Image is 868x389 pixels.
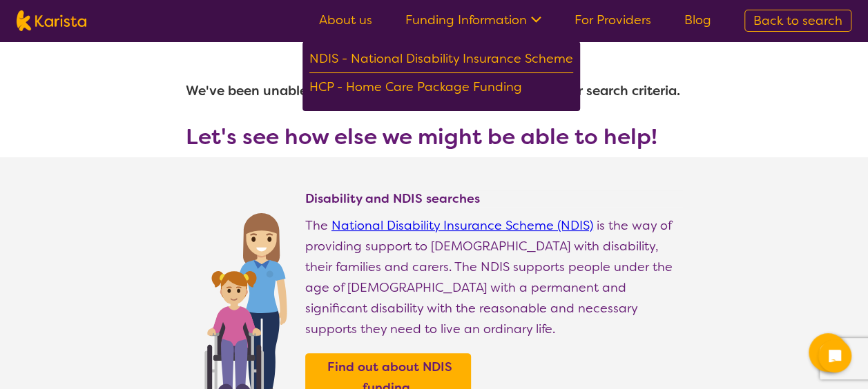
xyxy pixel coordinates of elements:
span: Back to search [753,12,842,29]
a: National Disability Insurance Scheme (NDIS) [331,217,593,234]
a: Funding Information [405,12,541,28]
div: HCP - Home Care Package Funding [309,77,573,101]
a: About us [319,12,372,28]
h4: Disability and NDIS searches [305,190,683,207]
a: For Providers [575,12,651,28]
img: Karista logo [17,10,86,31]
a: Blog [684,12,711,28]
p: The is the way of providing support to [DEMOGRAPHIC_DATA] with disability, their families and car... [305,215,683,339]
div: NDIS - National Disability Insurance Scheme [309,48,573,73]
h3: Let's see how else we might be able to help! [186,124,683,149]
h1: We've been unable to find services or providers matching your search criteria. [186,74,683,108]
a: Back to search [744,10,851,32]
button: Channel Menu [809,333,847,372]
